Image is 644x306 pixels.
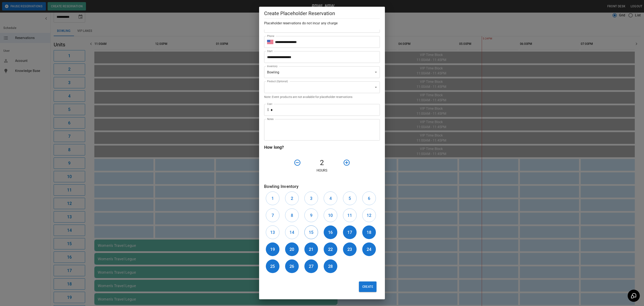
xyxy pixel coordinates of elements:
h6: Placeholder reservations do not incur any charge [264,20,380,26]
button: 20 [285,242,299,256]
button: 19 [266,242,279,256]
h5: Create Placeholder Reservation [264,10,380,17]
button: Create [359,281,377,292]
button: 24 [362,242,376,256]
h6: 22 [328,246,333,253]
button: 1 [266,191,279,205]
label: Phone [267,34,274,38]
button: 2 [285,191,299,205]
h6: 15 [309,229,313,236]
h6: 18 [367,229,371,236]
button: 4 [324,191,337,205]
button: 28 [324,259,337,273]
button: 16 [324,225,337,239]
button: 10 [324,208,337,222]
button: 23 [343,242,357,256]
h6: 6 [368,195,370,202]
h6: 4 [329,195,332,202]
button: Select country [267,39,273,45]
button: 9 [304,208,318,222]
button: 3 [304,191,318,205]
button: 13 [266,225,279,239]
h6: 25 [270,263,275,270]
h4: 2 [303,158,341,167]
button: 22 [324,242,337,256]
h6: Bowling Inventory [264,183,380,190]
h6: 21 [309,246,313,253]
h6: 16 [328,229,333,236]
button: 18 [362,225,376,239]
label: Start [267,49,273,53]
h6: 17 [347,229,352,236]
h6: 7 [271,212,274,219]
button: 25 [266,259,279,273]
h6: 1 [271,195,274,202]
button: 12 [362,208,376,222]
h6: 9 [310,212,312,219]
h6: 11 [347,212,352,219]
button: 26 [285,259,299,273]
h6: 24 [367,246,371,253]
h6: How long? [264,144,380,151]
button: 27 [304,259,318,273]
button: 17 [343,225,357,239]
h6: 2 [291,195,293,202]
div: ​ [264,81,380,93]
button: 11 [343,208,357,222]
h6: 20 [290,246,294,253]
h6: 23 [347,246,352,253]
button: 5 [343,191,357,205]
button: 7 [266,208,279,222]
h6: 26 [290,263,294,270]
p: Note: Event products are not available for placeholder reservations [264,95,380,99]
h6: 19 [270,246,275,253]
button: 6 [362,191,376,205]
h6: 5 [349,195,351,202]
p: $ [267,107,269,112]
div: Bowling [264,66,380,78]
h6: 27 [309,263,313,270]
h6: 14 [290,229,294,236]
h6: 13 [270,229,275,236]
button: 14 [285,225,299,239]
h6: 8 [291,212,293,219]
button: 8 [285,208,299,222]
p: Hours [264,168,380,173]
button: 15 [304,225,318,239]
h6: 28 [328,263,333,270]
h6: 10 [328,212,333,219]
h6: 3 [310,195,312,202]
input: Choose date, selected date is Oct 12, 2025 [264,51,377,63]
h6: 12 [367,212,371,219]
button: 21 [304,242,318,256]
